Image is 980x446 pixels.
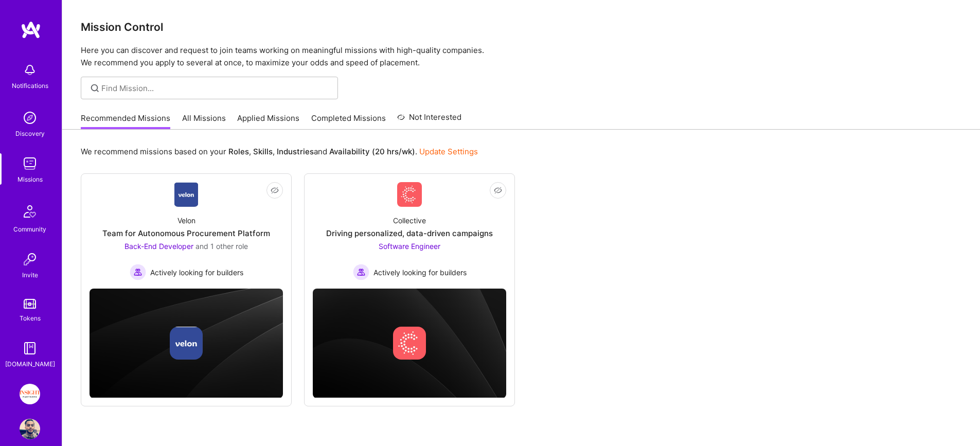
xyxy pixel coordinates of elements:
[177,215,195,226] div: Velon
[89,82,101,94] i: icon SearchGrey
[228,147,249,156] b: Roles
[20,384,40,404] img: Insight Partners: Data & AI - Sourcing
[313,289,506,398] img: cover
[81,113,170,130] a: Recommended Missions
[419,147,478,156] a: Update Settings
[12,80,48,91] div: Notifications
[271,186,279,194] i: icon EyeClosed
[397,111,461,130] a: Not Interested
[313,182,506,280] a: Company LogoCollectiveDriving personalized, data-driven campaignsSoftware Engineer Actively looki...
[101,83,330,94] input: overall type: UNKNOWN_TYPE server type: NO_SERVER_DATA heuristic type: UNKNOWN_TYPE label: Find M...
[102,228,270,239] div: Team for Autonomous Procurement Platform
[124,242,193,251] span: Back-End Developer
[81,44,961,69] p: Here you can discover and request to join teams working on meaningful missions with high-quality ...
[20,249,40,270] img: Invite
[237,113,299,130] a: Applied Missions
[17,174,43,185] div: Missions
[397,182,422,207] img: Company Logo
[326,228,493,239] div: Driving personalized, data-driven campaigns
[195,242,248,251] span: and 1 other role
[90,289,283,398] img: cover
[20,153,40,174] img: teamwork
[20,60,40,80] img: bell
[373,267,467,278] span: Actively looking for builders
[90,182,283,280] a: Company LogoVelonTeam for Autonomous Procurement PlatformBack-End Developer and 1 other roleActiv...
[81,21,961,33] h3: Mission Control
[379,242,440,251] span: Software Engineer
[253,147,273,156] b: Skills
[5,359,55,369] div: [DOMAIN_NAME]
[174,182,199,207] img: Company Logo
[277,147,314,156] b: Industries
[20,313,41,324] div: Tokens
[494,186,502,194] i: icon EyeClosed
[17,419,43,439] a: User Avatar
[22,270,38,280] div: Invite
[21,21,41,39] img: logo
[15,128,45,139] div: Discovery
[24,299,36,309] img: tokens
[353,264,369,280] img: Actively looking for builders
[17,384,43,404] a: Insight Partners: Data & AI - Sourcing
[311,113,386,130] a: Completed Missions
[130,264,146,280] img: Actively looking for builders
[20,419,40,439] img: User Avatar
[393,215,426,226] div: Collective
[329,147,415,156] b: Availability (20 hrs/wk)
[150,267,243,278] span: Actively looking for builders
[20,338,40,359] img: guide book
[13,224,46,235] div: Community
[81,146,478,157] p: We recommend missions based on your , , and .
[393,327,426,360] img: Company logo
[182,113,226,130] a: All Missions
[20,108,40,128] img: discovery
[170,327,203,360] img: Company logo
[17,199,42,224] img: Community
